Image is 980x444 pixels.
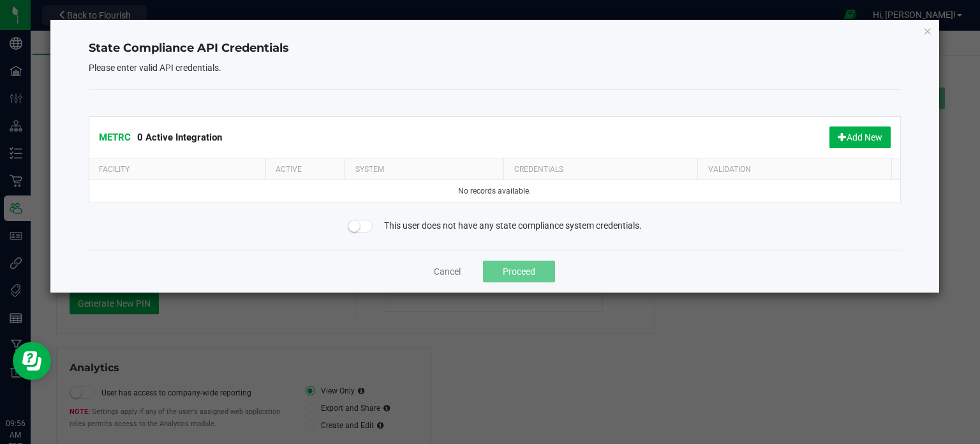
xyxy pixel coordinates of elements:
[355,165,384,174] span: System
[89,180,901,203] td: No records available.
[483,261,555,282] button: Proceed
[384,219,642,233] span: This user does not have any state compliance system credentials.
[923,23,932,38] button: Close
[434,265,461,278] button: Cancel
[276,165,302,174] span: Active
[829,126,891,148] button: Add New
[99,165,130,174] span: Facility
[708,165,751,174] span: Validation
[89,40,902,57] h4: State Compliance API Credentials
[137,132,222,143] span: 0 Active Integration
[13,342,51,380] iframe: Resource center
[514,165,563,174] span: Credentials
[99,132,131,143] span: METRC
[89,63,902,73] h5: Please enter valid API credentials.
